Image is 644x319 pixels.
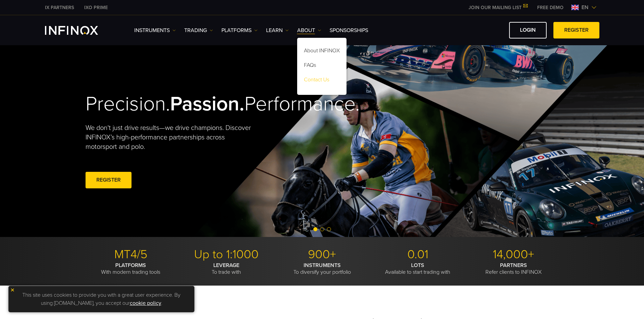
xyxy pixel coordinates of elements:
p: 900+ [277,247,367,262]
p: This site uses cookies to provide you with a great user experience. By using [DOMAIN_NAME], you a... [12,289,191,309]
p: Available to start trading with [373,262,463,275]
p: To diversify your portfolio [277,262,367,275]
img: yellow close icon [10,288,15,292]
p: Refer clients to INFINOX [468,262,559,275]
span: en [579,3,591,11]
strong: INSTRUMENTS [304,262,341,269]
a: INFINOX [40,4,79,11]
a: REGISTER [553,22,599,38]
h2: Precision. Performance. [86,92,299,116]
a: Learn [266,26,289,34]
a: PLATFORMS [221,26,258,34]
p: With modern trading tools [86,262,176,275]
a: Contact Us [297,74,347,88]
strong: PLATFORMS [115,262,146,269]
a: Instruments [134,26,176,34]
a: cookie policy [130,300,161,307]
p: To trade with [181,262,272,275]
a: About INFINOX [297,45,347,59]
p: We don't just drive results—we drive champions. Discover INFINOX’s high-performance partnerships ... [86,123,256,152]
a: JOIN OUR MAILING LIST [463,5,532,10]
strong: PARTNERS [500,262,527,269]
a: INFINOX MENU [532,4,569,11]
a: INFINOX [79,4,113,11]
strong: LOTS [411,262,424,269]
p: 0.01 [373,247,463,262]
a: FAQs [297,59,347,74]
a: TRADING [184,26,213,34]
strong: LEVERAGE [213,262,239,269]
span: Go to slide 1 [313,227,317,231]
a: ABOUT [297,26,321,34]
span: Go to slide 3 [327,227,331,231]
a: INFINOX Logo [45,26,114,35]
a: REGISTER [86,172,132,188]
span: Go to slide 2 [320,227,324,231]
p: MT4/5 [86,247,176,262]
p: Up to 1:1000 [181,247,272,262]
strong: Passion. [170,92,244,116]
a: LOGIN [509,22,547,38]
p: 14,000+ [468,247,559,262]
a: SPONSORSHIPS [330,26,368,34]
